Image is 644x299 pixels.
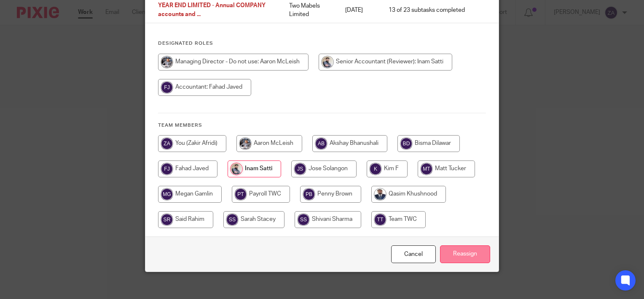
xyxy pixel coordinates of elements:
p: [DATE] [345,6,372,14]
p: Two Mabels Limited [289,2,328,19]
h4: Team members [158,122,486,129]
a: Close this dialog window [391,245,436,264]
input: Reassign [440,245,490,264]
span: YEAR END LIMITED - Annual COMPANY accounts and ... [158,3,266,18]
h4: Designated Roles [158,40,486,47]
